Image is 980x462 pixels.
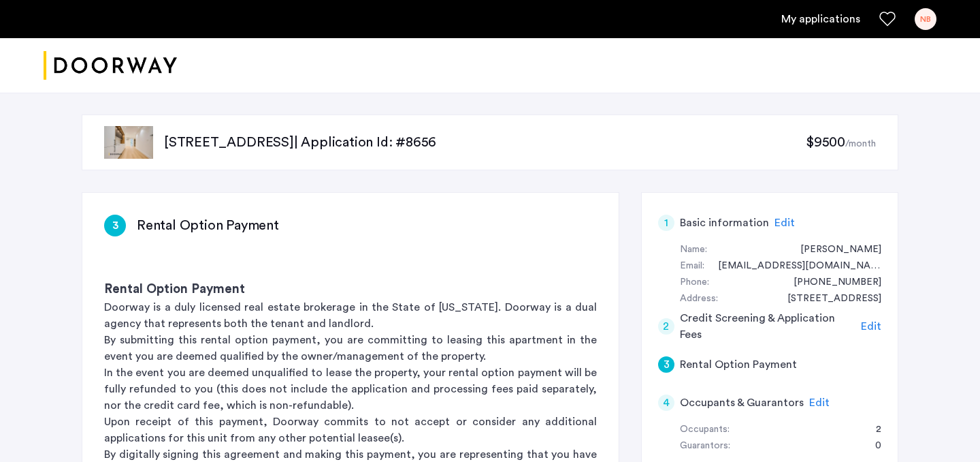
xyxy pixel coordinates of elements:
div: Guarantors: [680,438,730,455]
p: Doorway is a duly licensed real estate brokerage in the State of [US_STATE]. Doorway is a dual ag... [104,299,597,332]
a: Cazamio logo [44,40,177,91]
div: 1 [658,215,674,231]
p: By submitting this rental option payment, you are committing to leasing this apartment in the eve... [104,332,597,365]
div: 141 East 17th Street, #2B [774,291,881,307]
a: Favorites [879,11,896,27]
h5: Rental Option Payment [680,356,797,373]
h3: Rental Option Payment [137,216,279,235]
div: 3 [104,215,126,236]
div: 0 [862,438,881,455]
p: Upon receipt of this payment, Doorway commits to not accept or consider any additional applicatio... [104,414,597,446]
h5: Occupants & Guarantors [680,395,804,411]
div: 3 [658,356,674,373]
span: Edit [774,217,795,228]
p: [STREET_ADDRESS] | Application Id: #8656 [164,133,806,152]
p: In the event you are deemed unqualified to lease the property, your rental option payment will be... [104,365,597,414]
div: Phone: [680,275,709,291]
div: 2 [658,318,674,335]
a: My application [781,11,860,27]
div: Occupants: [680,422,730,438]
div: Address: [680,291,718,307]
span: Edit [861,321,881,332]
sub: /month [845,139,876,149]
div: Name: [680,242,707,258]
div: NB [915,8,936,30]
div: Email: [680,258,704,275]
img: apartment [104,126,153,159]
div: nicholasbienenesayian@yahoo.com [704,258,881,275]
div: 4 [658,395,674,411]
span: $9500 [806,136,845,149]
span: Edit [809,397,830,408]
div: 2 [862,422,881,438]
div: +16467099682 [780,275,881,291]
h3: Rental Option Payment [104,280,597,299]
h5: Credit Screening & Application Fees [680,310,856,343]
img: logo [44,40,177,91]
h5: Basic information [680,215,769,231]
div: Nicholas Bienen-Esayian [787,242,881,258]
